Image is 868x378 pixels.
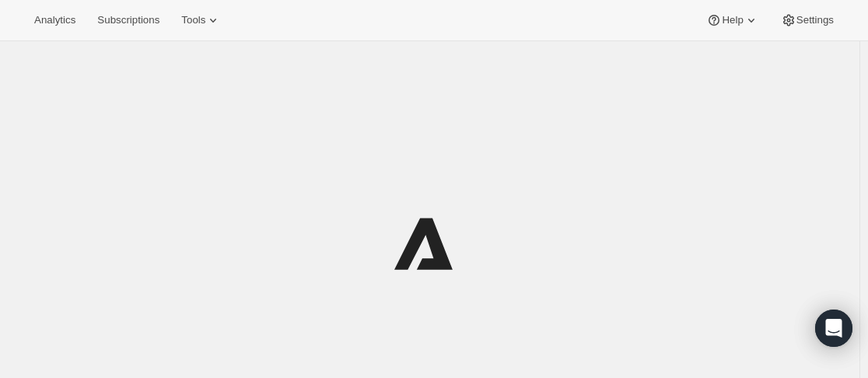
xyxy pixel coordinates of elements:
[772,9,843,31] button: Settings
[88,9,169,31] button: Subscriptions
[796,14,834,26] span: Settings
[97,14,159,26] span: Subscriptions
[34,14,75,26] span: Analytics
[697,9,768,31] button: Help
[815,310,852,347] div: Open Intercom Messenger
[181,14,205,26] span: Tools
[172,9,230,31] button: Tools
[25,9,85,31] button: Analytics
[722,14,743,26] span: Help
